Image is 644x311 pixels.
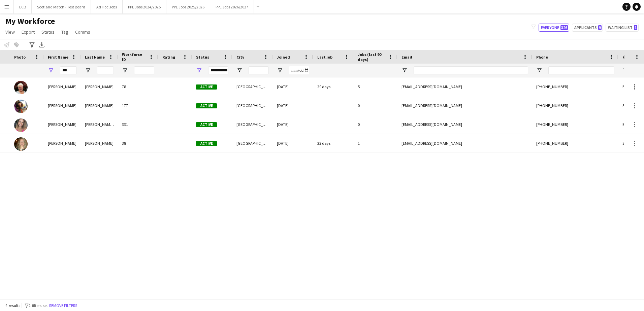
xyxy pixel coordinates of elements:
[606,24,639,32] button: Waiting list1
[81,77,118,96] div: [PERSON_NAME]
[196,84,217,90] span: Active
[81,115,118,134] div: [PERSON_NAME] [PERSON_NAME]
[162,55,175,60] span: Rating
[196,122,217,127] span: Active
[196,103,217,108] span: Active
[273,115,313,134] div: [DATE]
[401,55,412,60] span: Email
[44,115,81,134] div: [PERSON_NAME]
[560,25,568,30] span: 326
[232,134,273,152] div: [GEOGRAPHIC_DATA]
[85,55,105,60] span: Last Name
[81,134,118,152] div: [PERSON_NAME]
[14,81,28,94] img: Julia Burton
[548,66,614,74] input: Phone Filter Input
[122,52,146,62] span: Workforce ID
[118,134,158,152] div: 38
[29,303,48,308] span: 2 filters set
[122,67,128,73] button: Open Filter Menu
[118,115,158,134] div: 331
[572,24,603,32] button: Applicants9
[273,96,313,115] div: [DATE]
[75,29,90,35] span: Comms
[536,55,548,60] span: Phone
[397,96,532,115] div: [EMAIL_ADDRESS][DOMAIN_NAME]
[48,302,78,309] button: Remove filters
[166,0,210,13] button: PPL Jobs 2025/2026
[44,77,81,96] div: [PERSON_NAME]
[622,55,636,60] span: Profile
[397,77,532,96] div: [EMAIL_ADDRESS][DOMAIN_NAME]
[397,134,532,152] div: [EMAIL_ADDRESS][DOMAIN_NAME]
[354,115,397,134] div: 0
[236,55,244,60] span: City
[38,41,46,49] app-action-btn: Export XLSX
[397,115,532,134] div: [EMAIL_ADDRESS][DOMAIN_NAME]
[134,66,154,74] input: Workforce ID Filter Input
[532,115,618,134] div: [PHONE_NUMBER]
[232,77,273,96] div: [GEOGRAPHIC_DATA]
[72,28,93,36] a: Comms
[354,77,397,96] div: 5
[61,29,68,35] span: Tag
[118,96,158,115] div: 177
[532,96,618,115] div: [PHONE_NUMBER]
[91,0,123,13] button: Ad Hoc Jobs
[354,96,397,115] div: 0
[210,0,254,13] button: PPL Jobs 2026/2027
[313,77,354,96] div: 29 days
[39,28,57,36] a: Status
[358,52,385,62] span: Jobs (last 90 days)
[48,67,54,73] button: Open Filter Menu
[118,77,158,96] div: 78
[48,55,68,60] span: First Name
[289,66,309,74] input: Joined Filter Input
[123,0,166,13] button: PPL Jobs 2024/2025
[232,115,273,134] div: [GEOGRAPHIC_DATA]
[236,67,243,73] button: Open Filter Menu
[85,67,91,73] button: Open Filter Menu
[44,134,81,152] div: [PERSON_NAME]
[22,29,35,35] span: Export
[414,66,528,74] input: Email Filter Input
[539,24,569,32] button: Everyone326
[532,77,618,96] div: [PHONE_NUMBER]
[401,67,408,73] button: Open Filter Menu
[277,67,283,73] button: Open Filter Menu
[598,25,602,30] span: 9
[14,100,28,113] img: Julia Hutchings
[14,55,26,60] span: Photo
[354,134,397,152] div: 1
[19,28,37,36] a: Export
[14,118,28,132] img: Juliana Oliveira Pinheiro
[97,66,114,74] input: Last Name Filter Input
[3,28,18,36] a: View
[28,41,36,49] app-action-btn: Advanced filters
[196,141,217,146] span: Active
[622,67,629,73] button: Open Filter Menu
[60,66,77,74] input: First Name Filter Input
[196,67,202,73] button: Open Filter Menu
[532,134,618,152] div: [PHONE_NUMBER]
[249,66,269,74] input: City Filter Input
[32,0,91,13] button: Scotland Match - Test Board
[59,28,71,36] a: Tag
[273,134,313,152] div: [DATE]
[44,96,81,115] div: [PERSON_NAME]
[317,55,332,60] span: Last job
[232,96,273,115] div: [GEOGRAPHIC_DATA]
[277,55,290,60] span: Joined
[41,29,55,35] span: Status
[634,25,637,30] span: 1
[536,67,542,73] button: Open Filter Menu
[14,137,28,151] img: Julie Clayton
[14,0,32,13] button: ECB
[313,134,354,152] div: 23 days
[196,55,209,60] span: Status
[5,29,15,35] span: View
[5,16,55,26] span: My Workforce
[81,96,118,115] div: [PERSON_NAME]
[273,77,313,96] div: [DATE]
